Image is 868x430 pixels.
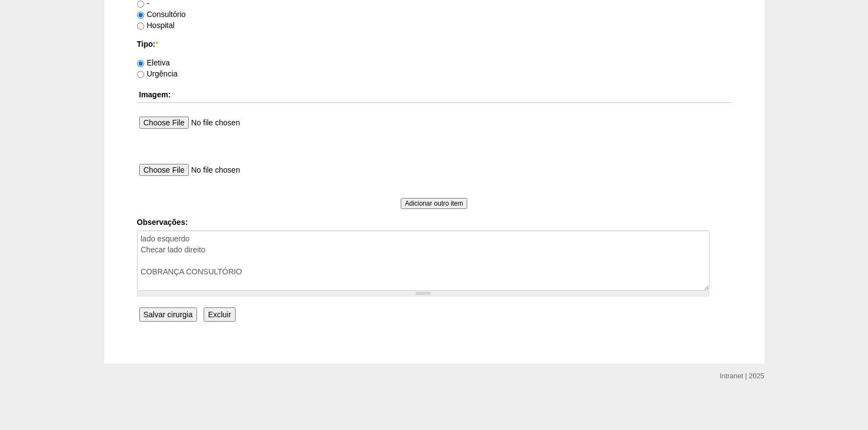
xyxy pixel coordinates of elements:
[137,217,731,228] label: Observações:
[137,38,731,49] label: Tipo:
[401,198,468,209] input: Adicionar outro item
[204,307,236,322] input: Excluir
[137,87,731,103] th: Imagem:
[720,371,765,382] div: Intranet | 2025
[137,12,144,19] input: Consultório
[137,58,170,67] label: Eletiva
[137,23,144,30] input: Hospital
[137,1,144,8] input: -
[137,230,709,291] textarea: lado esquerdo Checar lado direito COBRANÇA CONSULTÓRIO
[155,40,158,48] span: Este campo é obrigatório.
[137,69,178,78] label: Urgência
[139,307,197,322] input: Salvar cirurgia
[137,71,144,78] input: Urgência
[137,21,175,30] label: Hospital
[137,60,144,67] input: Eletiva
[137,10,186,19] label: Consultório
